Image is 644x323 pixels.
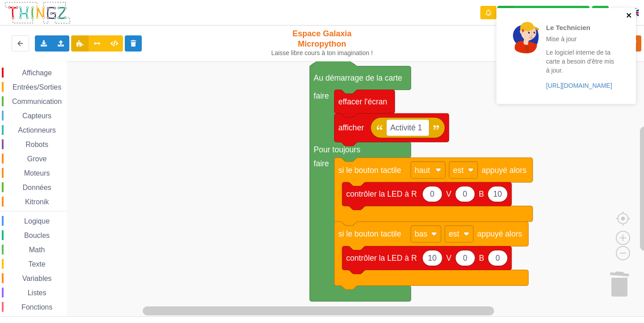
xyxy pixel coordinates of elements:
[21,69,53,77] span: Affichage
[497,6,589,20] div: Ta base fonctionne bien !
[339,123,364,132] text: afficher
[477,229,522,238] text: appuyé alors
[546,82,612,89] a: [URL][DOMAIN_NAME]
[546,34,616,43] p: Mise à jour
[26,155,48,163] span: Grove
[21,275,53,282] span: Variables
[11,98,63,105] span: Communication
[493,189,502,198] text: 10
[546,48,616,75] p: Le logiciel interne de ta carte a besoin d'être mis à jour.
[267,29,377,57] div: Espace Galaxia Micropython
[446,189,451,198] text: V
[23,232,51,239] span: Boucles
[11,83,63,91] span: Entrées/Sorties
[314,159,329,168] text: faire
[314,146,360,155] text: Pour toujours
[28,246,47,254] span: Math
[339,97,387,106] text: effacer l'écran
[339,166,401,175] text: si le bouton tactile
[390,123,422,132] text: Activité 1
[415,166,430,175] text: haut
[482,166,527,175] text: appuyé alors
[23,169,51,177] span: Moteurs
[463,254,467,263] text: 0
[626,12,632,20] button: close
[21,112,53,120] span: Capteurs
[415,229,428,238] text: bas
[267,49,377,57] div: Laisse libre cours à ton imagination !
[24,141,50,148] span: Robots
[314,91,329,100] text: faire
[430,189,435,198] text: 0
[17,126,57,134] span: Actionneurs
[546,23,616,32] p: Le Technicien
[339,229,401,238] text: si le bouton tactile
[446,254,452,263] text: V
[21,184,53,191] span: Données
[24,198,50,206] span: Kitronik
[463,189,467,198] text: 0
[496,254,500,263] text: 0
[346,254,417,263] text: contrôler la LED à R
[479,189,484,198] text: B
[314,73,402,82] text: Au démarrage de la carte
[23,217,51,225] span: Logique
[453,166,464,175] text: est
[346,189,417,198] text: contrôler la LED à R
[479,254,484,263] text: B
[4,1,71,25] img: thingz_logo.png
[428,254,437,263] text: 10
[26,289,48,297] span: Listes
[27,260,47,268] span: Texte
[20,303,54,311] span: Fonctions
[449,229,460,238] text: est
